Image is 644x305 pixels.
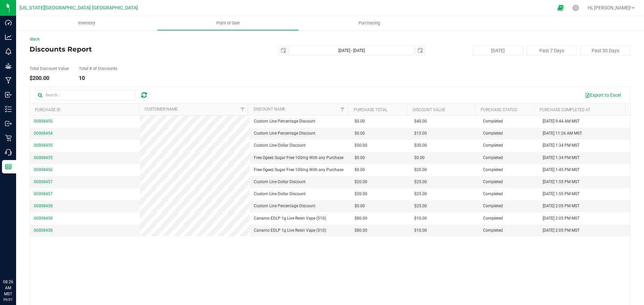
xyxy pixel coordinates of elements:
[540,107,590,112] a: Purchase Completed At
[69,20,104,26] span: Inventory
[5,63,12,69] inline-svg: Grow
[483,179,503,185] span: Completed
[157,16,299,30] a: Point of Sale
[355,118,365,125] span: $0.00
[34,192,53,196] span: 00008457
[350,20,389,26] span: Purchasing
[5,48,12,55] inline-svg: Monitoring
[35,90,136,100] input: Search...
[254,107,285,111] a: Discount Name
[543,142,580,149] span: [DATE] 1:34 PM MST
[34,119,53,124] span: 00008450
[483,130,503,137] span: Completed
[34,155,53,160] span: 00008455
[483,118,503,125] span: Completed
[414,227,427,234] span: $10.00
[19,5,138,11] span: [US_STATE][GEOGRAPHIC_DATA] [GEOGRAPHIC_DATA]
[79,66,117,71] div: Total # of Discounts
[414,118,427,125] span: $40.00
[414,179,427,185] span: $25.00
[543,118,580,125] span: [DATE] 9:44 AM MST
[254,155,343,161] span: Free Ogeez Sugar Free 100mg With any Purchase
[30,37,40,42] a: Back
[543,203,580,209] span: [DATE] 2:05 PM MST
[483,155,503,161] span: Completed
[414,142,427,149] span: $30.00
[5,34,12,41] inline-svg: Analytics
[5,163,12,170] inline-svg: Reports
[414,215,427,222] span: $10.00
[413,107,445,112] a: Discount Value
[355,142,367,149] span: $50.00
[5,135,12,141] inline-svg: Retail
[483,191,503,197] span: Completed
[580,89,625,101] button: Export to Excel
[543,227,580,234] span: [DATE] 2:05 PM MST
[34,204,53,208] span: 00008458
[30,76,69,81] div: $200.00
[483,227,503,234] span: Completed
[355,215,367,222] span: $80.00
[5,19,12,26] inline-svg: Dashboard
[473,46,523,56] button: [DATE]
[355,203,365,209] span: $0.00
[527,46,577,56] button: Past 7 Days
[5,106,12,112] inline-svg: Inventory
[543,179,580,185] span: [DATE] 1:55 PM MST
[355,130,365,137] span: $0.00
[553,1,568,14] span: Open Ecommerce Menu
[254,130,315,137] span: Custom Line Percentage Discount
[5,120,12,127] inline-svg: Outbound
[414,203,427,209] span: $25.00
[254,215,326,222] span: Canamo EDLP 1g Live Resin Vape (510)
[254,167,343,173] span: Free Ogeez Sugar Free 100mg With any Purchase
[355,167,365,173] span: $0.00
[299,16,440,30] a: Purchasing
[543,191,580,197] span: [DATE] 1:55 PM MST
[16,16,157,30] a: Inventory
[414,167,427,173] span: $20.00
[543,215,580,222] span: [DATE] 2:05 PM MST
[483,142,503,149] span: Completed
[145,107,178,111] a: Customer Name
[30,66,69,71] div: Total Discount Value
[580,46,631,56] button: Past 30 Days
[254,203,315,209] span: Custom Line Percentage Discount
[481,107,517,112] a: Purchase Status
[34,143,53,148] span: 00008455
[34,131,53,136] span: 00008454
[588,5,631,10] span: Hi, [PERSON_NAME]!
[254,142,306,149] span: Custom Line Dollar Discount
[35,107,60,112] a: Purchase ID
[543,155,580,161] span: [DATE] 1:34 PM MST
[5,77,12,84] inline-svg: Manufacturing
[5,91,12,98] inline-svg: Inbound
[483,203,503,209] span: Completed
[3,297,13,302] p: 09/21
[483,167,503,173] span: Completed
[414,191,427,197] span: $25.00
[279,46,288,55] span: select
[572,5,580,11] div: Manage settings
[254,118,315,125] span: Custom Line Percentage Discount
[355,191,367,197] span: $20.00
[354,107,387,112] a: Purchase Total
[254,227,326,234] span: Canamo EDLP 1g Live Resin Vape (510)
[207,20,249,26] span: Point of Sale
[34,228,53,233] span: 00008458
[414,130,427,137] span: $15.00
[355,155,365,161] span: $0.00
[237,104,248,115] a: Filter
[416,46,425,55] span: select
[79,76,117,81] div: 10
[483,215,503,222] span: Completed
[543,130,582,137] span: [DATE] 11:26 AM MST
[254,191,306,197] span: Custom Line Dollar Discount
[34,167,53,172] span: 00008456
[355,179,367,185] span: $20.00
[355,227,367,234] span: $80.00
[34,216,53,221] span: 00008458
[543,167,580,173] span: [DATE] 1:45 PM MST
[34,179,53,184] span: 00008457
[337,104,348,115] a: Filter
